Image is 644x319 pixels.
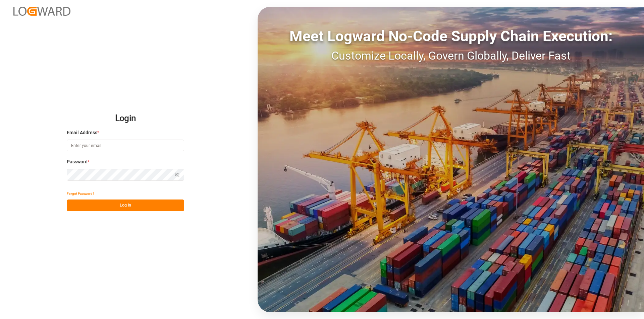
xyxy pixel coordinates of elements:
[67,129,97,136] span: Email Address
[67,158,88,165] span: Password
[67,108,184,129] h2: Login
[258,47,644,64] div: Customize Locally, Govern Globally, Deliver Fast
[13,7,70,16] img: Logward_new_orange.png
[258,25,644,47] div: Meet Logward No-Code Supply Chain Execution:
[67,140,184,151] input: Enter your email
[67,200,184,211] button: Log In
[67,188,94,200] button: Forgot Password?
